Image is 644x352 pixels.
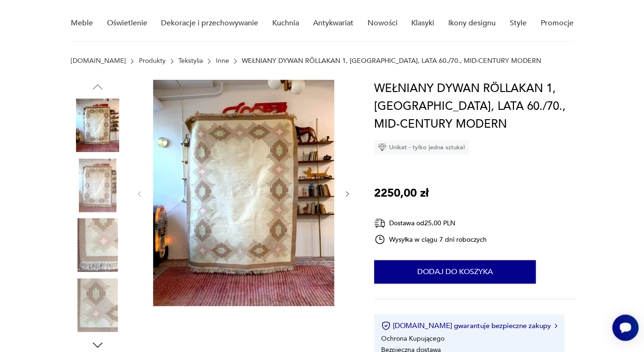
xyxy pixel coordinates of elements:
p: 2250,00 zł [374,184,429,202]
img: Zdjęcie produktu WEŁNIANY DYWAN RÖLLAKAN 1, SZWECJA, LATA 60./70., MID-CENTURY MODERN [153,80,334,306]
a: Nowości [367,5,397,41]
img: Ikona diamentu [378,143,386,152]
img: Ikona dostawy [374,217,385,229]
div: Dostawa od 25,00 PLN [374,217,487,229]
a: Meble [71,5,93,41]
a: Kuchnia [272,5,299,41]
iframe: Smartsupp widget button [612,314,638,341]
a: Style [509,5,526,41]
img: Zdjęcie produktu WEŁNIANY DYWAN RÖLLAKAN 1, SZWECJA, LATA 60./70., MID-CENTURY MODERN [71,278,124,332]
a: Produkty [138,57,165,65]
a: [DOMAIN_NAME] [71,57,126,65]
a: Inne [215,57,229,65]
a: Klasyki [411,5,434,41]
h1: WEŁNIANY DYWAN RÖLLAKAN 1, [GEOGRAPHIC_DATA], LATA 60./70., MID-CENTURY MODERN [374,80,575,133]
button: Dodaj do koszyka [374,260,536,283]
img: Zdjęcie produktu WEŁNIANY DYWAN RÖLLAKAN 1, SZWECJA, LATA 60./70., MID-CENTURY MODERN [71,99,124,152]
a: Ikony designu [448,5,496,41]
li: Ochrona Kupującego [381,334,445,343]
img: Ikona strzałki w prawo [554,323,557,328]
div: Unikat - tylko jedna sztuka! [374,140,469,154]
img: Ikona certyfikatu [381,321,391,330]
div: Wysyłka w ciągu 7 dni roboczych [374,234,487,245]
a: Tekstylia [178,57,203,65]
img: Zdjęcie produktu WEŁNIANY DYWAN RÖLLAKAN 1, SZWECJA, LATA 60./70., MID-CENTURY MODERN [71,218,124,272]
a: Oświetlenie [107,5,147,41]
a: Antykwariat [313,5,353,41]
img: Zdjęcie produktu WEŁNIANY DYWAN RÖLLAKAN 1, SZWECJA, LATA 60./70., MID-CENTURY MODERN [71,159,124,212]
a: Dekoracje i przechowywanie [161,5,258,41]
a: Promocje [540,5,573,41]
p: WEŁNIANY DYWAN RÖLLAKAN 1, [GEOGRAPHIC_DATA], LATA 60./70., MID-CENTURY MODERN [242,57,541,65]
button: [DOMAIN_NAME] gwarantuje bezpieczne zakupy [381,321,557,330]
